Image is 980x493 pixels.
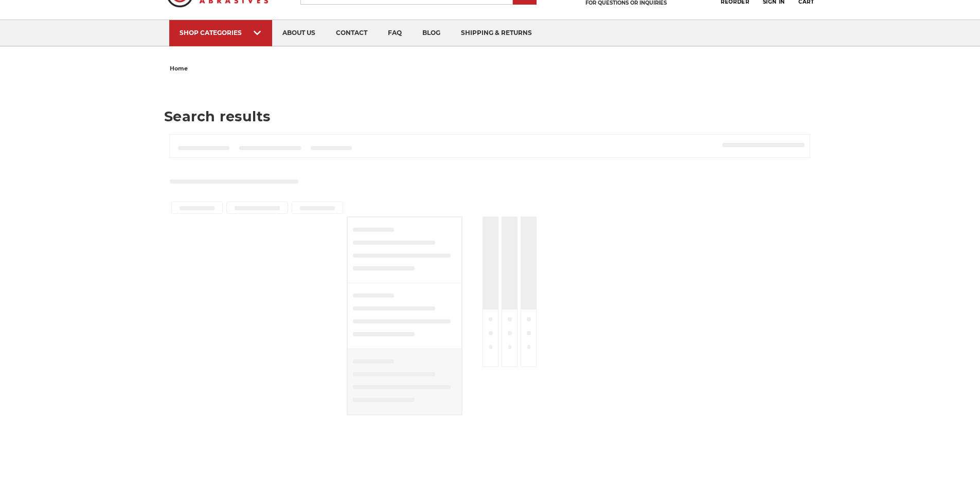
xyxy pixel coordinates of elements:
[180,29,262,36] div: SHOP CATEGORIES
[164,109,816,123] h1: Search results
[170,65,188,72] span: home
[272,20,326,46] a: about us
[326,20,378,46] a: contact
[412,20,451,46] a: blog
[378,20,412,46] a: faq
[451,20,542,46] a: shipping & returns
